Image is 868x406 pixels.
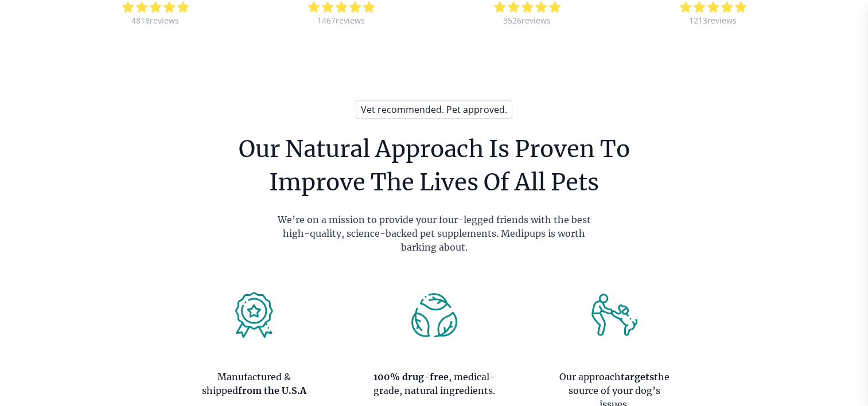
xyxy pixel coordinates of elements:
strong: targets [621,371,654,382]
h3: Our Natural Approach Is Proven To Improve The Lives Of All Pets [239,132,630,199]
div: 3526 reviews [503,15,551,26]
div: 1213 reviews [689,15,737,26]
div: 4818 reviews [131,15,179,26]
strong: from the U.S.A [238,385,306,396]
div: 1467 reviews [317,15,365,26]
p: We’re on a mission to provide your four-legged friends with the best high-quality, science-backed... [278,213,591,254]
strong: 100% drug-free [373,371,449,382]
p: , medical-grade, natural ingredients. [373,370,496,397]
p: Manufactured & shipped [193,370,316,397]
h3: Vet recommended. Pet approved. [356,100,512,119]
